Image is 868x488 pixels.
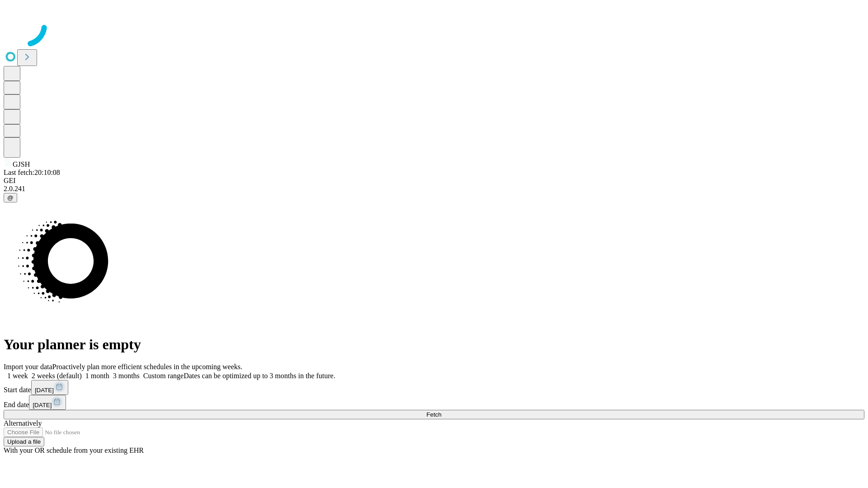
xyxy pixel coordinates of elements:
[7,194,14,201] span: @
[4,185,864,193] div: 2.0.241
[4,380,864,395] div: Start date
[7,372,28,380] span: 1 week
[4,395,864,410] div: End date
[33,402,52,408] span: [DATE]
[4,410,864,419] button: Fetch
[35,387,54,394] span: [DATE]
[4,336,864,353] h1: Your planner is empty
[143,372,184,380] span: Custom range
[426,411,441,418] span: Fetch
[4,177,864,185] div: GEI
[32,372,82,380] span: 2 weeks (default)
[85,372,109,380] span: 1 month
[4,446,144,454] span: With your OR schedule from your existing EHR
[4,363,52,371] span: Import your data
[113,372,140,380] span: 3 months
[184,372,335,380] span: Dates can be optimized up to 3 months in the future.
[29,395,66,410] button: [DATE]
[4,193,17,202] button: @
[52,363,242,371] span: Proactively plan more efficient schedules in the upcoming weeks.
[13,160,30,168] span: GJSH
[4,169,60,176] span: Last fetch: 20:10:08
[4,419,42,427] span: Alternatively
[4,437,44,446] button: Upload a file
[31,380,68,395] button: [DATE]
